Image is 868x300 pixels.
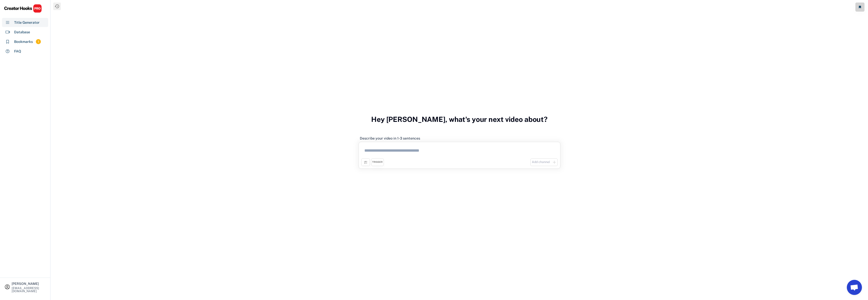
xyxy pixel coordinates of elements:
h3: Hey [PERSON_NAME], what's your next video about? [371,110,548,129]
div: [PERSON_NAME] [12,282,46,285]
div: Database [14,30,30,35]
div: [EMAIL_ADDRESS][DOMAIN_NAME] [12,287,46,293]
div: Add channel [532,160,550,164]
div: Bookmarks [14,39,33,44]
div: Title Generator [14,20,40,25]
div: Describe your video in 1-3 sentences [360,136,420,141]
div: FAQ [14,49,21,54]
div: TRIGGER [372,160,383,164]
a: Open chat [847,280,862,295]
div: 1 [36,40,41,44]
img: CHPRO%20Logo.svg [4,4,42,13]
